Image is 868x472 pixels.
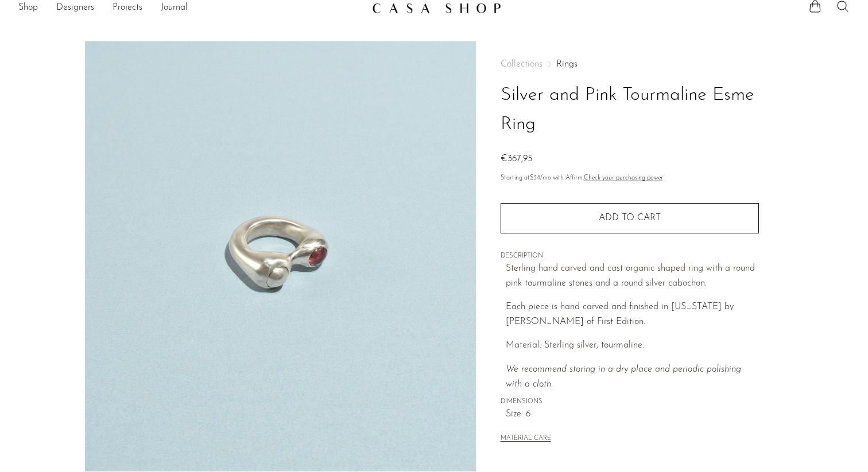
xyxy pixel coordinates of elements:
p: Sterling hand carved and cast organic shaped ring with a round pink tourmaline stones and a round... [506,262,759,291]
span: €367,95 [501,154,532,163]
span: DESCRIPTION [501,251,759,262]
a: Rings [556,60,578,69]
span: $34 [530,175,540,181]
span: Collections [501,60,542,69]
nav: Breadcrumbs [501,60,759,69]
span: Add to cart [599,213,661,223]
p: Each piece is hand carved and finished in [US_STATE] by [PERSON_NAME] of First Edition. [506,300,759,329]
a: Journal [161,1,188,15]
button: Add to cart [501,203,759,233]
span: Size: 6 [506,407,759,422]
span: DIMENSIONS [501,397,759,407]
button: MATERIAL CARE [501,435,551,443]
h1: Silver and Pink Tourmaline Esme Ring [501,81,759,139]
p: Starting at /mo with Affirm. [501,173,759,184]
a: Shop [18,1,38,15]
a: Projects [113,1,142,15]
a: Designers [56,1,94,15]
i: We recommend storing in a dry place and periodic polishing with a cloth. [506,365,741,389]
p: Material: Sterling silver, tourmaline. [506,338,759,353]
img: Silver and Pink Tourmaline Esme Ring [85,41,476,471]
a: Check your purchasing power - Learn more about Affirm Financing (opens in modal) [584,175,663,181]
